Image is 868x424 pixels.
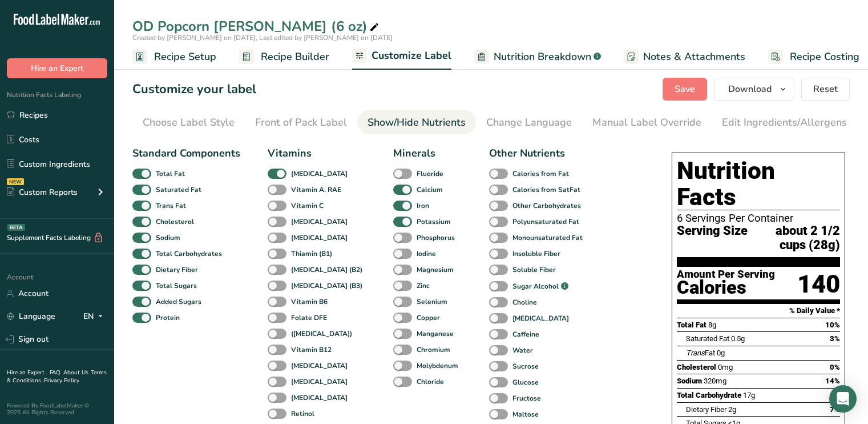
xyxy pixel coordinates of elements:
b: [MEDICAL_DATA] [291,361,348,371]
b: Protein [156,313,180,323]
div: Standard Components [132,146,240,161]
b: Vitamin B6 [291,297,328,307]
b: Insoluble Fiber [512,249,560,259]
b: Water [512,345,533,355]
span: Serving Size [677,224,748,252]
b: Sucrose [512,361,539,371]
a: Privacy Policy [44,377,79,385]
span: 2g [728,405,736,414]
div: Change Language [486,115,572,130]
span: 0% [830,363,840,371]
span: 17g [743,391,755,399]
a: Recipe Costing [768,44,859,70]
button: Download [714,78,794,101]
span: Created by [PERSON_NAME] on [DATE], Last edited by [PERSON_NAME] on [DATE] [132,33,393,42]
b: Fluoride [417,169,443,179]
b: Manganese [417,329,454,339]
a: About Us . [63,369,91,377]
a: Recipe Builder [239,44,329,70]
b: [MEDICAL_DATA] [291,377,348,387]
div: Calories [677,279,775,296]
button: Hire an Expert [7,58,107,78]
a: FAQ . [50,369,63,377]
b: Sugar Alcohol [512,281,559,291]
b: Monounsaturated Fat [512,233,583,243]
b: [MEDICAL_DATA] [291,393,348,403]
b: [MEDICAL_DATA] [291,233,348,243]
span: Save [675,82,695,96]
a: Nutrition Breakdown [474,44,601,70]
div: Front of Pack Label [255,115,347,130]
b: Retinol [291,409,314,419]
div: Manual Label Override [592,115,701,130]
span: 0mg [718,363,733,371]
b: Potassium [417,217,451,227]
span: 14% [825,377,840,385]
span: 3% [830,334,840,343]
div: Edit Ingredients/Allergens List [722,115,867,130]
b: Total Sugars [156,281,197,291]
span: Saturated Fat [686,334,729,343]
div: NEW [7,178,24,185]
b: Iodine [417,249,436,259]
span: 7% [830,405,840,414]
b: Polyunsaturated Fat [512,217,579,227]
b: Vitamin A, RAE [291,185,341,195]
span: Cholesterol [677,363,716,371]
div: Choose Label Style [143,115,235,130]
b: Choline [512,297,537,307]
b: Thiamin (B1) [291,249,332,259]
span: Fat [686,349,715,357]
b: Trans Fat [156,201,186,211]
span: Total Fat [677,321,706,329]
span: about 2 1/2 cups (28g) [748,224,840,252]
b: Fructose [512,393,541,403]
b: Dietary Fiber [156,265,198,275]
div: Amount Per Serving [677,269,775,280]
b: Phosphorus [417,233,455,243]
b: Vitamin B12 [291,345,332,355]
div: OD Popcorn [PERSON_NAME] (6 oz) [132,16,381,37]
b: Saturated Fat [156,185,201,195]
div: Powered By FoodLabelMaker © 2025 All Rights Reserved [7,402,107,416]
span: 0g [717,349,725,357]
b: Folate DFE [291,313,327,323]
b: Added Sugars [156,297,201,307]
b: [MEDICAL_DATA] [291,169,348,179]
b: Glucose [512,377,539,387]
b: [MEDICAL_DATA] (B2) [291,265,362,275]
div: 140 [797,269,840,299]
b: Molybdenum [417,361,458,371]
button: Reset [801,78,850,101]
div: Other Nutrients [489,146,586,161]
b: [MEDICAL_DATA] [291,217,348,227]
div: Show/Hide Nutrients [368,115,466,130]
b: Chloride [417,377,444,387]
h1: Nutrition Facts [677,158,840,210]
b: Total Fat [156,169,185,179]
b: Chromium [417,345,450,355]
span: Nutrition Breakdown [494,49,591,65]
b: Vitamin C [291,201,324,211]
b: ([MEDICAL_DATA]) [291,329,352,339]
div: BETA [7,224,25,231]
span: 320mg [704,377,726,385]
span: Notes & Attachments [643,49,745,65]
b: [MEDICAL_DATA] (B3) [291,281,362,291]
b: Magnesium [417,265,454,275]
b: [MEDICAL_DATA] [512,313,569,323]
b: Calcium [417,185,443,195]
div: Vitamins [268,146,366,161]
div: 6 Servings Per Container [677,213,840,224]
b: Copper [417,313,440,323]
span: Total Carbohydrate [677,391,741,399]
section: % Daily Value * [677,304,840,318]
span: Recipe Builder [261,49,329,65]
span: 10% [825,321,840,329]
b: Calories from Fat [512,169,569,179]
div: Open Intercom Messenger [829,385,857,413]
a: Recipe Setup [132,44,216,70]
b: Maltose [512,409,539,419]
a: Hire an Expert . [7,369,47,377]
b: Total Carbohydrates [156,249,222,259]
